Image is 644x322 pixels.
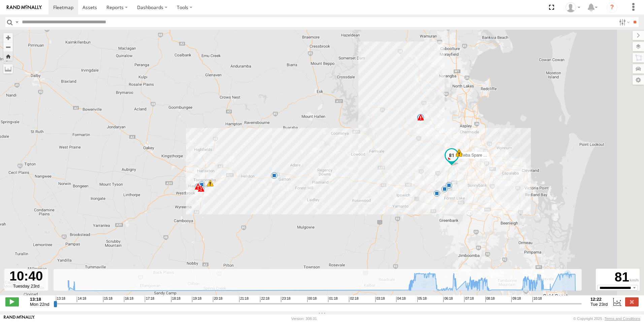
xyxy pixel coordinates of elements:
span: 04:18 [396,297,406,302]
span: 09:18 [511,297,521,302]
span: 22:18 [260,297,269,302]
span: 18:18 [171,297,181,302]
span: 06:18 [443,297,453,302]
span: 07:18 [464,297,474,302]
span: 16:18 [124,297,133,302]
span: 13:18 [56,297,65,302]
i: ? [607,2,617,13]
span: 08:18 [485,297,495,302]
a: Terms and Conditions [605,317,640,321]
label: Measure [3,64,13,74]
div: Hilton May [563,2,583,12]
span: 19:18 [192,297,201,302]
strong: 12:22 [590,297,608,302]
span: Twba Spare Navara [460,153,496,158]
label: Map Settings [633,75,644,85]
button: Zoom Home [3,52,13,61]
span: 23:18 [281,297,290,302]
span: 15:18 [103,297,112,302]
a: Visit our Website [4,315,35,322]
div: © Copyright 2025 - [573,317,640,321]
label: Search Query [14,17,20,27]
div: 81 [597,270,639,285]
span: Mon 22nd Sep 2025 [30,302,50,307]
span: 20:18 [213,297,222,302]
label: Close [625,297,639,306]
label: Search Filter Options [616,17,631,27]
strong: 13:18 [30,297,50,302]
span: 21:18 [239,297,249,302]
span: 03:18 [375,297,385,302]
span: 00:18 [307,297,317,302]
span: 05:18 [417,297,427,302]
span: 02:18 [349,297,358,302]
div: Version: 308.01 [291,317,317,321]
span: 17:18 [145,297,154,302]
span: 10:18 [533,297,542,302]
img: rand-logo.svg [7,5,42,10]
span: 14:18 [77,297,86,302]
span: Tue 23rd Sep 2025 [590,302,608,307]
label: Play/Stop [5,297,19,306]
button: Zoom in [3,33,13,42]
span: 01:18 [328,297,337,302]
button: Zoom out [3,42,13,52]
